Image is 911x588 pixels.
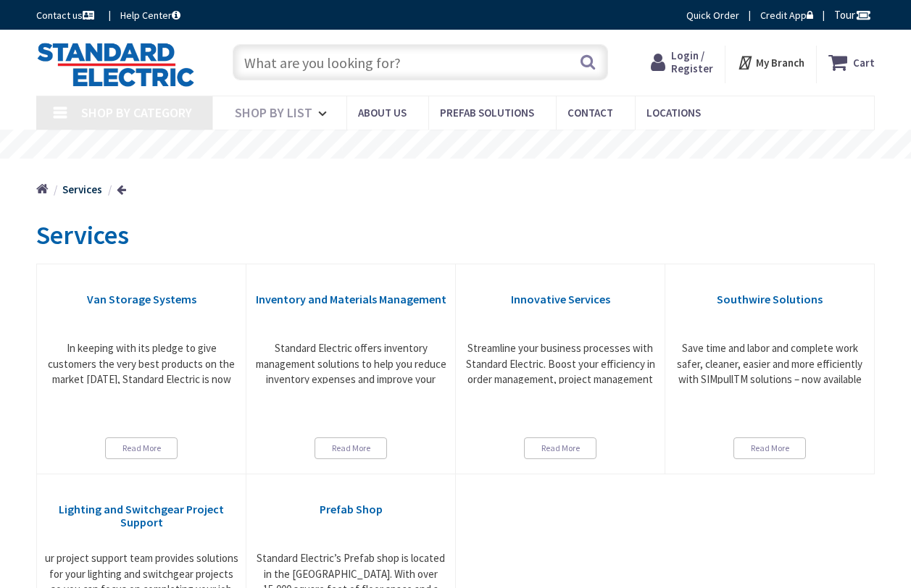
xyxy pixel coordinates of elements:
[37,293,246,306] h5: Van Storage Systems
[737,49,804,75] div: My Branch
[440,106,534,119] span: Prefab Solutions
[235,104,312,121] span: Shop By List
[228,138,717,154] rs-layer: [MEDICAL_DATA]: Our Commitment to Our Employees and Customers
[646,106,701,119] span: Locations
[853,49,875,75] strong: Cart
[756,56,804,70] strong: My Branch
[828,49,875,75] a: Cart
[315,437,387,459] a: Read More
[834,8,871,22] span: Tour
[81,104,192,121] span: Shop By Category
[233,44,608,80] input: What are you looking for?
[36,8,97,22] a: Contact us
[246,503,455,516] h5: Prefab Shop
[358,106,407,119] span: About Us
[37,503,246,529] h5: Lighting and Switchgear Project Support
[62,182,102,196] strong: Services
[760,8,813,22] a: Credit App
[456,340,665,384] p: Streamline your business processes with Standard Electric. Boost your efficiency in order managem...
[36,42,195,87] img: Standard Electric
[733,437,806,459] a: Read More
[105,437,178,459] a: Read More
[651,49,713,75] a: Login / Register
[665,293,874,306] h5: Southwire Solutions
[524,437,596,459] a: Read More
[456,293,665,306] h5: Innovative Services
[37,340,246,384] p: In keeping with its pledge to give customers the very best products on the market [DATE], Standar...
[246,340,455,384] p: Standard Electric offers inventory management solutions to help you reduce inventory expenses and...
[567,106,613,119] span: Contact
[671,49,713,75] span: Login / Register
[246,293,455,306] h5: Inventory and Materials Management
[665,340,874,384] p: Save time and labor and complete work safer, cleaner, easier and more efficiently with SIMpullTM ...
[686,8,739,22] a: Quick Order
[120,8,180,22] a: Help Center
[36,219,129,251] span: Services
